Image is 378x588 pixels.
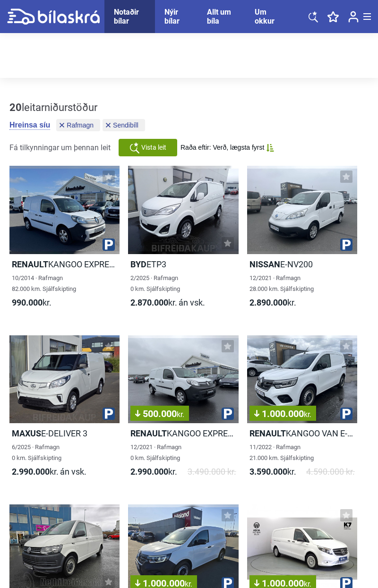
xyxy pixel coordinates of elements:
b: 2.890.000 [249,298,287,307]
span: 11/2022 · Rafmagn 21.000 km. Sjálfskipting [249,443,314,461]
span: kr. [130,466,177,477]
span: kr. [130,297,205,308]
img: parking.png [103,239,115,251]
a: Um okkur [255,8,280,26]
button: Rafmagn [56,119,100,131]
span: Vista leit [141,143,166,153]
b: Renault [249,428,286,438]
span: 4.590.000 kr. [306,466,355,477]
span: 12/2021 · Rafmagn 0 km. Sjálfskipting [130,443,181,461]
a: Nýir bílar [164,8,188,26]
span: kr. [304,410,311,419]
b: 2.990.000 [12,467,50,477]
span: kr. [177,410,184,419]
a: 500.000kr.RenaultKANGOO EXPRESS Z.E.12/2021 · Rafmagn0 km. Sjálfskipting2.990.000kr.3.490.000 kr. [128,335,238,486]
h2: E-NV200 [247,259,357,270]
a: 1.000.000kr.RenaultKANGOO VAN E-TECH ELECTRI11/2022 · Rafmagn21.000 km. Sjálfskipting3.590.000kr.... [247,335,357,486]
h2: E-DELIVER 3 [9,428,120,439]
a: RenaultKANGOO EXPRESS ZE10/2014 · Rafmagn82.000 km. Sjálfskipting990.000kr. [9,166,120,316]
span: 10/2014 · Rafmagn 82.000 km. Sjálfskipting [12,274,76,292]
img: parking.png [340,239,352,251]
img: user-login.svg [348,11,359,23]
b: 20 [9,102,22,113]
b: Renault [130,428,167,438]
h2: KANGOO EXPRESS Z.E. [128,428,238,439]
span: 1.000.000 [254,579,311,588]
span: Raða eftir: Verð, lægsta fyrst [180,144,264,152]
a: Notaðir bílar [114,8,146,26]
span: 2/2025 · Rafmagn 0 km. Sjálfskipting [130,274,180,292]
a: BYDETP32/2025 · Rafmagn0 km. Sjálfskipting2.870.000kr. [128,166,238,316]
span: kr. [249,297,296,308]
span: 12/2021 · Rafmagn 28.000 km. Sjálfskipting [249,274,314,292]
span: kr. [249,466,296,477]
img: parking.png [103,408,115,420]
span: 1.000.000 [254,409,311,418]
span: 6/2025 · Rafmagn 0 km. Sjálfskipting [12,443,61,461]
img: parking.png [340,408,352,420]
b: 3.590.000 [249,467,287,477]
span: 500.000 [135,409,184,418]
a: MaxusE-DELIVER 36/2025 · Rafmagn0 km. Sjálfskipting2.990.000kr. [9,335,120,486]
b: BYD [130,259,146,269]
span: 1.000.000 [135,579,192,588]
span: 3.490.000 kr. [188,466,236,477]
button: Sendibíll [103,119,145,131]
span: Fá tilkynningar um þennan leit [9,143,111,152]
b: 990.000 [12,298,43,307]
b: Maxus [12,428,41,438]
b: Nissan [249,259,280,269]
b: 2.990.000 [130,467,168,477]
h2: ETP3 [128,259,238,270]
span: kr. [12,466,86,477]
span: Rafmagn [67,122,94,128]
h2: KANGOO EXPRESS ZE [9,259,120,270]
button: Hreinsa síu [9,120,50,130]
a: Allt um bíla [207,8,236,26]
img: parking.png [222,408,234,420]
a: NissanE-NV20012/2021 · Rafmagn28.000 km. Sjálfskipting2.890.000kr. [247,166,357,316]
b: 2.870.000 [130,298,168,307]
h2: KANGOO VAN E-TECH ELECTRI [247,428,357,439]
button: Raða eftir: Verð, lægsta fyrst [180,144,274,152]
span: Sendibíll [113,122,138,128]
span: kr. [12,297,52,308]
b: Renault [12,259,48,269]
div: leitarniðurstöður [9,102,147,114]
